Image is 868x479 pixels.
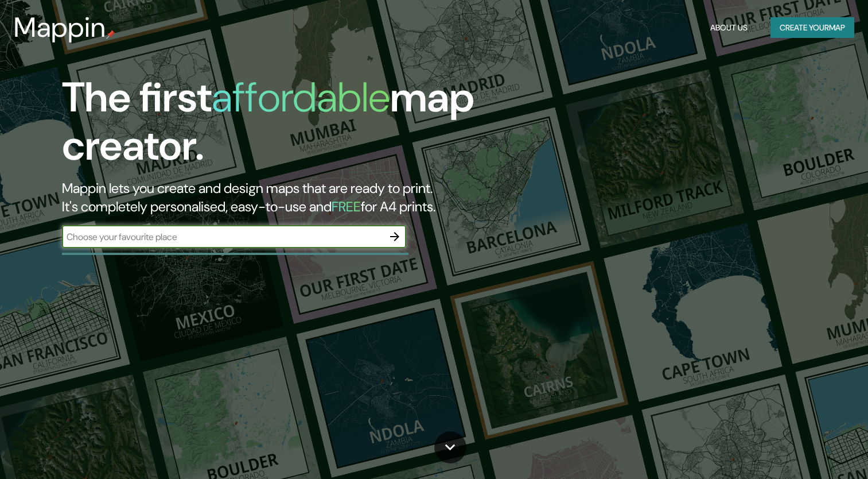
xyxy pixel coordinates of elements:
[62,74,496,179] h1: The first map creator.
[62,230,383,244] input: Choose your favourite place
[106,30,115,39] img: mappin-pin
[770,17,854,38] button: Create yourmap
[62,179,496,216] h2: Mappin lets you create and design maps that are ready to print. It's completely personalised, eas...
[706,17,752,38] button: About Us
[332,198,361,215] h5: FREE
[212,71,390,124] h1: affordable
[14,11,106,44] h3: Mappin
